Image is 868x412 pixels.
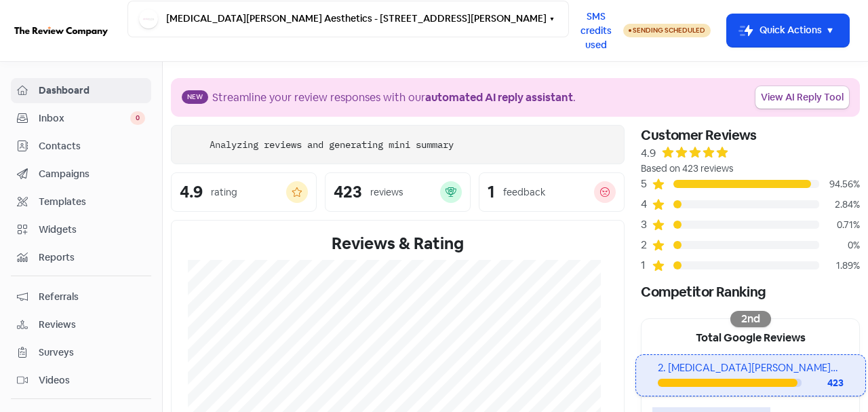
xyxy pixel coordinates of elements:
div: Competitor Ranking [641,282,860,302]
button: [MEDICAL_DATA][PERSON_NAME] Aesthetics - [STREET_ADDRESS][PERSON_NAME] [127,1,569,37]
a: 423reviews [325,172,471,212]
div: 3 [641,217,652,233]
a: 1feedback [479,172,625,212]
div: reviews [370,185,403,200]
div: Analyzing reviews and generating mini summary [210,138,454,152]
a: 4.9rating [171,172,317,212]
div: 0.71% [819,218,860,232]
div: 0% [819,238,860,252]
a: Videos [11,368,151,393]
div: 2 [641,237,652,253]
a: Surveys [11,340,151,365]
span: Dashboard [39,83,145,98]
div: Total Google Reviews [642,319,859,354]
span: SMS credits used [580,10,612,52]
div: 2.84% [819,198,860,212]
button: Quick Actions [727,14,849,47]
div: 5 [641,176,652,192]
span: Referrals [39,290,145,304]
div: 1 [641,257,652,274]
div: Based on 423 reviews [641,162,860,176]
span: Reports [39,250,145,265]
div: Streamline your review responses with our . [212,90,576,106]
div: 4.9 [180,184,203,200]
div: 2. [MEDICAL_DATA][PERSON_NAME] Aesthetics [658,360,844,376]
span: Surveys [39,345,145,360]
a: Campaigns [11,162,151,187]
div: 1.89% [819,259,860,273]
span: Templates [39,195,145,209]
span: 0 [130,111,145,125]
span: Inbox [39,111,130,126]
a: Reviews [11,312,151,337]
a: Contacts [11,134,151,159]
span: Videos [39,373,145,388]
div: rating [211,185,237,200]
div: Reviews & Rating [188,231,608,256]
div: 2nd [730,311,771,327]
span: Campaigns [39,167,145,181]
div: feedback [503,185,545,200]
span: Sending Scheduled [633,26,705,35]
span: New [182,90,208,104]
a: Sending Scheduled [623,22,711,39]
a: SMS credits used [569,22,623,37]
a: View AI Reply Tool [755,86,849,109]
a: Referrals [11,284,151,310]
a: Reports [11,245,151,270]
div: Customer Reviews [641,125,860,145]
div: 423 [334,184,362,200]
div: 423 [802,376,844,390]
div: 4.9 [641,145,656,162]
a: Dashboard [11,78,151,103]
span: Contacts [39,139,145,153]
a: Inbox 0 [11,106,151,131]
div: 4 [641,196,652,212]
a: Widgets [11,217,151,242]
b: automated AI reply assistant [425,90,573,105]
div: 94.56% [819,177,860,191]
a: Templates [11,189,151,214]
div: 1 [488,184,495,200]
span: Widgets [39,223,145,237]
span: Reviews [39,318,145,332]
